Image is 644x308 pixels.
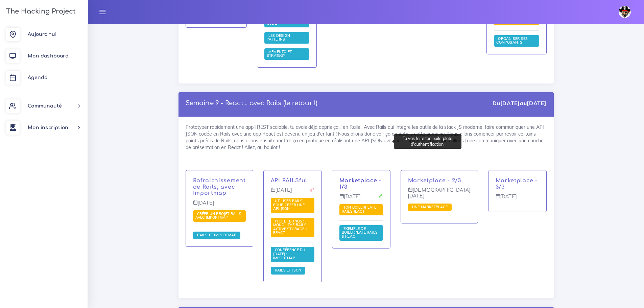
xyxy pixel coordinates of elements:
a: Les design patterns [267,33,290,42]
a: Rails et JSON [273,268,303,273]
a: Exemple de Boilerplate Rails & React [342,227,378,239]
a: Ton boilerplate RailsReact [342,205,376,214]
div: Tu vas faire ton boilerplate d'authentification. [394,134,461,149]
img: avatar [619,6,631,18]
p: [DEMOGRAPHIC_DATA][DATE] [408,187,471,204]
span: Les design patterns [267,33,290,42]
h3: The Hacking Project [4,8,76,15]
a: Marketplace - 2/3 [408,177,461,184]
a: Conférence du [DATE] : Importmap [273,248,306,260]
a: Utiliser Rails pour créer une API JSON [273,199,305,211]
span: Ton boilerplate RailsReact [342,205,376,214]
strong: [DATE] [527,100,546,106]
a: Rafraichissement de Rails, avec Importmap [193,177,246,196]
div: Prototyper rapidement une appli REST scalable, tu avais déjà appris ça... en Rails ! Avec Rails q... [178,117,554,298]
a: Une marketplace [410,205,449,210]
a: Organiser ses composants [496,36,528,45]
p: [DATE] [339,194,383,205]
span: Rails et JSON [273,268,303,273]
a: Memento et Strategy [267,49,292,58]
a: Créer un projet Rails avec Importmap [195,212,241,220]
span: Une marketplace [410,205,449,209]
div: Du au [493,99,546,107]
strong: [DATE] [500,100,520,106]
span: Utiliser Rails pour créer une API JSON [273,198,305,211]
span: Exemple de Boilerplate Rails & React [342,226,378,239]
a: Rails et Importmap [195,233,238,237]
span: Créer un projet Rails avec Importmap [195,211,241,220]
span: Agenda [28,75,47,80]
a: Marketplace - 3/3 [496,177,538,190]
a: Projet Bonus : Monolithe Rails Active Storage + React [273,219,308,235]
span: Mon inscription [28,125,68,130]
span: Communauté [28,103,62,109]
a: Marketplace - 1/3 [339,177,381,190]
span: Conférence du [DATE] : clean code [267,13,299,25]
a: API RAILSful [271,177,307,184]
a: Semaine 9 - React... avec Rails (le retour !) [186,100,318,106]
p: [DATE] [193,200,246,211]
span: Mon dashboard [28,53,69,58]
p: [DATE] [496,194,539,205]
span: Aujourd'hui [28,32,56,37]
p: [DATE] [271,187,314,198]
span: Conférence du [DATE] : Importmap [273,247,306,260]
